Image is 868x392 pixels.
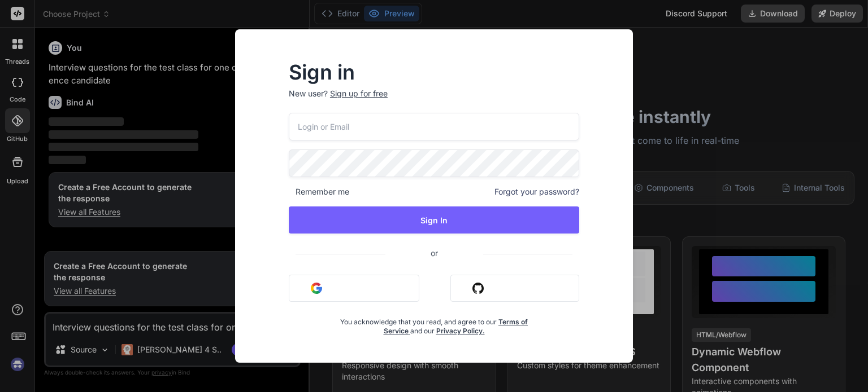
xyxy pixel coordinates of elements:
h2: Sign in [289,63,579,81]
button: Sign in with Google [289,275,419,302]
span: or [385,239,483,267]
div: Sign up for free [330,88,388,99]
span: Forgot your password? [494,186,579,197]
div: You acknowledge that you read, and agree to our and our [337,311,531,336]
p: New user? [289,88,579,113]
a: Terms of Service [384,318,528,335]
button: Sign in with Github [450,275,579,302]
button: Sign In [289,206,579,234]
img: github [472,283,484,294]
img: google [311,283,322,294]
a: Privacy Policy. [436,327,485,335]
span: Remember me [289,186,349,197]
input: Login or Email [289,113,579,140]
